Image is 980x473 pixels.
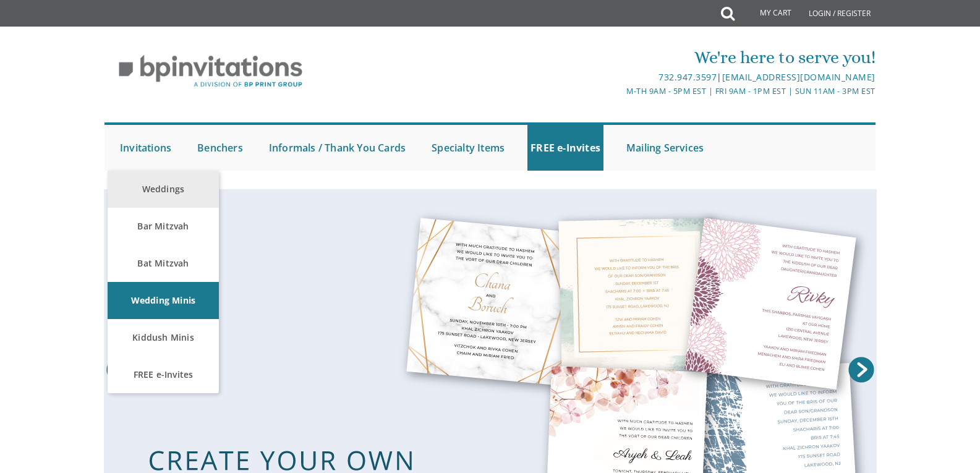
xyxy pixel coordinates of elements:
[527,125,603,171] a: FREE e-Invites
[733,1,800,26] a: My Cart
[194,125,246,171] a: Benchers
[362,45,876,70] div: We're here to serve you!
[117,125,174,171] a: Invitations
[266,125,409,171] a: Informals / Thank You Cards
[658,71,717,83] a: 732.947.3597
[108,282,219,319] a: Wedding Minis
[722,71,876,83] a: [EMAIL_ADDRESS][DOMAIN_NAME]
[108,171,219,208] a: Weddings
[108,208,219,245] a: Bar Mitzvah
[846,354,877,385] a: Next
[104,46,317,97] img: BP Invitation Loft
[104,354,135,385] a: Prev
[428,125,508,171] a: Specialty Items
[623,125,707,171] a: Mailing Services
[108,319,219,356] a: Kiddush Minis
[362,70,876,85] div: |
[108,245,219,282] a: Bat Mitzvah
[108,356,219,393] a: FREE e-Invites
[362,85,876,98] div: M-Th 9am - 5pm EST | Fri 9am - 1pm EST | Sun 11am - 3pm EST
